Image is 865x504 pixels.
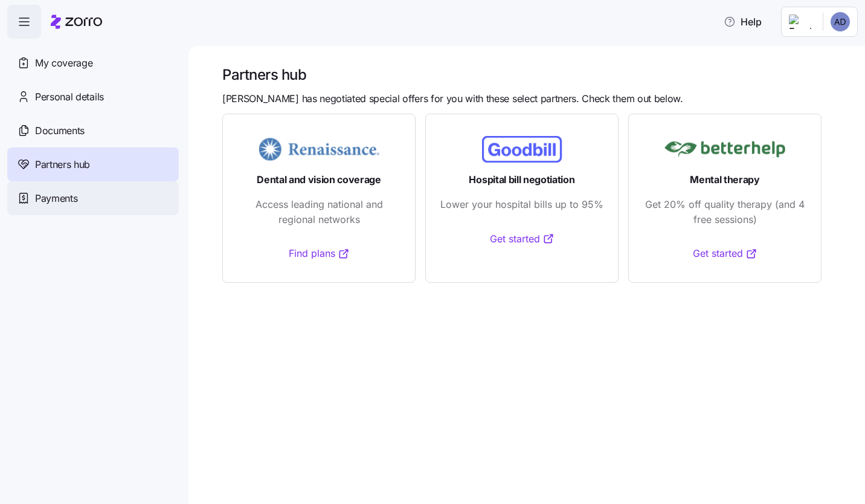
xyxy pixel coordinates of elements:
span: Partners hub [35,157,90,172]
span: Personal details [35,89,104,105]
span: Access leading national and regional networks [237,197,400,227]
span: Dental and vision coverage [257,172,381,187]
span: Hospital bill negotiation [469,172,574,187]
span: Mental therapy [690,172,760,187]
img: Employer logo [789,15,813,29]
a: Find plans [289,246,350,261]
a: Payments [7,181,179,215]
h1: Partners hub [222,65,848,84]
button: Help [714,10,771,34]
a: Personal details [7,80,179,114]
span: My coverage [35,56,92,71]
span: Help [724,15,762,29]
span: [PERSON_NAME] has negotiated special offers for you with these select partners. Check them out be... [222,91,683,106]
span: Get 20% off quality therapy (and 4 free sessions) [643,197,806,227]
a: Get started [693,246,757,261]
a: My coverage [7,46,179,80]
span: Lower your hospital bills up to 95% [440,197,603,212]
span: Documents [35,123,85,138]
a: Get started [490,231,555,247]
img: e66cb15025a3329c5ff94b55fefb38ae [831,12,850,31]
a: Documents [7,114,179,147]
span: Payments [35,191,77,206]
a: Partners hub [7,147,179,181]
